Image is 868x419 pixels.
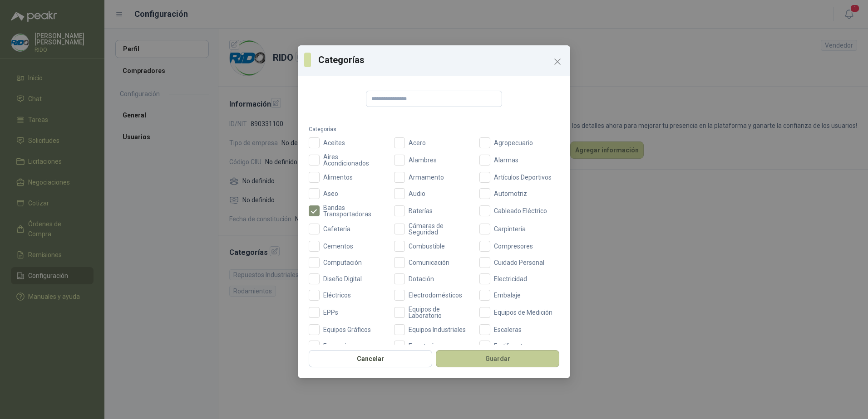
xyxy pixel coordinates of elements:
span: Acero [405,140,429,146]
span: Baterías [405,208,436,214]
span: Armamento [405,174,448,180]
span: Computación [320,259,365,266]
span: Electricidad [490,276,531,282]
span: Aseo [320,190,342,197]
span: Compresores [490,243,537,249]
span: Equipos Gráficos [320,326,375,333]
span: Escaleras [490,326,525,333]
span: Agropecuario [490,140,537,146]
span: Combustible [405,243,449,249]
span: Bandas Transportadoras [320,205,389,217]
span: Equipos de Medición [490,309,556,316]
span: Cableado Eléctrico [490,208,551,214]
span: Equipos de Laboratorio [405,306,474,319]
span: Comunicación [405,259,453,266]
span: Aceites [320,140,349,146]
span: Cuidado Personal [490,259,548,266]
span: Electrodomésticos [405,292,466,298]
span: Equipos Industriales [405,326,469,333]
span: Artículos Deportivos [490,174,555,180]
button: Cancelar [309,350,432,367]
span: Aires Acondicionados [320,154,389,166]
span: Alambres [405,157,440,163]
span: EPPs [320,309,342,316]
span: Cámaras de Seguridad [405,223,474,235]
span: Carpintería [490,226,529,232]
span: Embalaje [490,292,524,298]
span: Dotación [405,276,438,282]
span: Cafetería [320,226,354,232]
button: Guardar [436,350,559,367]
span: Cementos [320,243,357,249]
h3: Categorías [318,53,564,67]
span: Alimentos [320,174,356,180]
label: Categorías [309,125,559,134]
span: Fertilizantes [490,343,533,349]
span: Ferretería [405,343,440,349]
span: Audio [405,190,429,197]
span: Farmacia [320,343,354,349]
span: Eléctricos [320,292,355,298]
span: Alarmas [490,157,522,163]
span: Diseño Digital [320,276,365,282]
button: Close [550,54,565,69]
span: Automotriz [490,190,531,197]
